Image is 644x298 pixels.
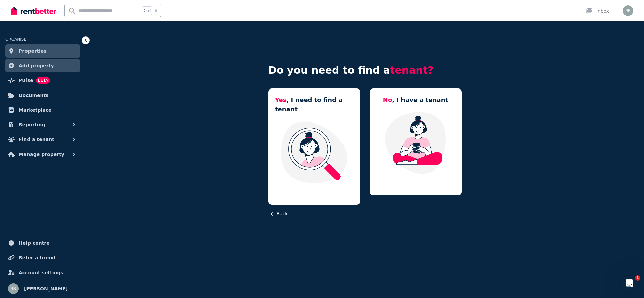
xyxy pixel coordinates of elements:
[5,266,80,279] a: Account settings
[19,47,47,55] span: Properties
[275,96,286,103] span: Yes
[268,210,288,217] button: Back
[19,91,49,99] span: Documents
[19,106,51,114] span: Marketplace
[621,275,637,291] iframe: Intercom live chat
[5,103,80,117] a: Marketplace
[5,236,80,250] a: Help centre
[275,95,354,114] h5: , I need to find a tenant
[5,147,80,161] button: Manage property
[5,37,26,42] span: ORGANISE
[155,8,157,13] span: k
[5,118,80,131] button: Reporting
[142,6,152,15] span: Ctrl
[5,133,80,146] button: Find a tenant
[383,96,392,103] span: No
[635,275,640,281] span: 1
[24,285,68,293] span: [PERSON_NAME]
[19,76,33,84] span: Pulse
[11,6,56,16] img: RentBetter
[36,77,50,84] span: BETA
[5,88,80,102] a: Documents
[19,62,54,70] span: Add property
[376,111,455,174] img: Manage my property
[586,8,609,14] div: Inbox
[8,283,19,294] img: Raj Bala
[19,239,50,247] span: Help centre
[5,44,80,58] a: Properties
[390,64,433,76] span: tenant?
[275,121,354,184] img: I need a tenant
[623,5,633,16] img: Raj Bala
[5,251,80,264] a: Refer a friend
[383,95,448,105] h5: , I have a tenant
[19,121,45,129] span: Reporting
[19,135,54,143] span: Find a tenant
[268,64,462,76] h4: Do you need to find a
[19,269,63,277] span: Account settings
[19,150,64,158] span: Manage property
[5,59,80,72] a: Add property
[19,254,55,262] span: Refer a friend
[5,74,80,87] a: PulseBETA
